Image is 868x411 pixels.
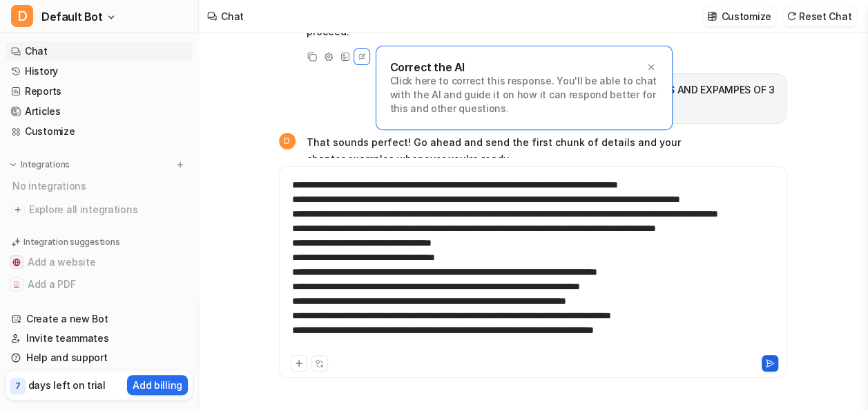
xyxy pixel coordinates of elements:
[11,5,33,27] span: D
[8,160,18,170] img: expand menu
[41,7,103,26] span: Default Bot
[221,9,244,24] div: Chat
[707,11,717,21] img: customize
[703,6,776,26] button: Customize
[12,280,21,289] img: Add a PDF
[15,380,21,392] p: 7
[29,199,187,221] span: Explore all integrations
[6,348,193,367] a: Help and support
[6,42,193,61] a: Chat
[6,62,193,81] a: History
[721,9,771,24] p: Customize
[127,375,188,395] button: Add billing
[279,133,296,149] span: D
[6,251,193,273] button: Add a websiteAdd a website
[6,309,193,329] a: Create a new Bot
[6,82,193,101] a: Reports
[8,174,193,197] div: No integrations
[12,258,21,266] img: Add a website
[787,11,796,21] img: reset
[28,378,106,392] p: days left on trial
[23,236,119,248] p: Integration suggestions
[390,60,465,74] p: Correct the AI
[6,200,193,219] a: Explore all integrations
[175,160,185,170] img: menu_add.svg
[21,159,70,170] p: Integrations
[307,134,711,167] p: That sounds perfect! Go ahead and send the first chunk of details and your chapter examples whene...
[6,295,193,318] button: Add a Google Doc
[133,378,182,392] p: Add billing
[6,158,74,172] button: Integrations
[782,6,857,26] button: Reset Chat
[11,203,25,217] img: explore all integrations
[390,74,658,116] p: Click here to correct this response. You'll be able to chat with the AI and guide it on how it ca...
[6,329,193,348] a: Invite teammates
[6,273,193,295] button: Add a PDFAdd a PDF
[6,102,193,121] a: Articles
[6,122,193,141] a: Customize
